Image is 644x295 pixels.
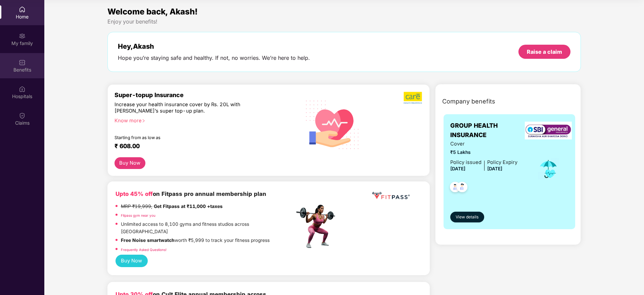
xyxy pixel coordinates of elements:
b: on Fitpass pro annual membership plan [116,191,266,197]
img: svg+xml;base64,PHN2ZyB4bWxucz0iaHR0cDovL3d3dy53My5vcmcvMjAwMC9zdmciIHdpZHRoPSI0OC45NDMiIGhlaWdodD... [454,180,470,196]
img: insurerLogo [525,122,572,139]
a: Fitpass gym near you [121,213,155,217]
img: svg+xml;base64,PHN2ZyB3aWR0aD0iMjAiIGhlaWdodD0iMjAiIHZpZXdCb3g9IjAgMCAyMCAyMCIgZmlsbD0ibm9uZSIgeG... [19,33,26,39]
strong: Free Noise smartwatch [121,238,175,243]
div: Know more [114,118,290,122]
div: Hey, Akash [118,42,310,50]
div: Increase your health insurance cover by Rs. 20L with [PERSON_NAME]’s super top-up plan. [114,101,265,115]
span: Cover [450,140,517,148]
img: svg+xml;base64,PHN2ZyBpZD0iQmVuZWZpdHMiIHhtbG5zPSJodHRwOi8vd3d3LnczLm9yZy8yMDAwL3N2ZyIgd2lkdGg9Ij... [19,59,26,66]
div: ₹ 608.00 [114,142,288,151]
span: ₹5 Lakhs [450,149,517,156]
span: [DATE] [487,166,502,171]
img: svg+xml;base64,PHN2ZyB4bWxucz0iaHR0cDovL3d3dy53My5vcmcvMjAwMC9zdmciIHdpZHRoPSI0OC45NDMiIGhlaWdodD... [447,180,463,196]
img: fpp.png [294,203,341,250]
img: icon [538,158,559,180]
button: View details [450,212,484,222]
span: [DATE] [450,166,465,171]
span: Welcome back, Akash! [107,7,198,16]
div: Starting from as low as [114,135,266,140]
span: right [142,119,145,123]
p: Unlimited access to 8,100 gyms and fitness studios across [GEOGRAPHIC_DATA] [121,221,294,235]
img: fppp.png [371,189,411,202]
img: b5dec4f62d2307b9de63beb79f102df3.png [404,91,423,104]
p: worth ₹5,999 to track your fitness progress [121,237,270,244]
span: View details [456,214,478,220]
img: svg+xml;base64,PHN2ZyBpZD0iQ2xhaW0iIHhtbG5zPSJodHRwOi8vd3d3LnczLm9yZy8yMDAwL3N2ZyIgd2lkdGg9IjIwIi... [19,112,26,119]
img: svg+xml;base64,PHN2ZyBpZD0iSG9tZSIgeG1sbnM9Imh0dHA6Ly93d3cudzMub3JnLzIwMDAvc3ZnIiB3aWR0aD0iMjAiIG... [19,6,26,13]
div: Policy Expiry [487,159,517,166]
img: svg+xml;base64,PHN2ZyB4bWxucz0iaHR0cDovL3d3dy53My5vcmcvMjAwMC9zdmciIHhtbG5zOnhsaW5rPSJodHRwOi8vd3... [301,92,365,157]
div: Raise a claim [527,48,562,55]
span: GROUP HEALTH INSURANCE [450,121,528,140]
strong: Get Fitpass at ₹11,000 +taxes [154,204,223,209]
button: Buy Now [116,255,148,267]
del: MRP ₹19,999, [121,204,152,209]
button: Buy Now [114,157,145,169]
div: Hope you’re staying safe and healthy. If not, no worries. We’re here to help. [118,54,310,61]
span: Company benefits [442,97,495,106]
img: svg+xml;base64,PHN2ZyBpZD0iSG9zcGl0YWxzIiB4bWxucz0iaHR0cDovL3d3dy53My5vcmcvMjAwMC9zdmciIHdpZHRoPS... [19,86,26,92]
div: Enjoy your benefits! [107,18,581,25]
b: Upto 45% off [116,191,153,197]
div: Super-topup Insurance [114,91,294,98]
div: Policy issued [450,159,481,166]
a: Frequently Asked Questions! [121,248,167,252]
